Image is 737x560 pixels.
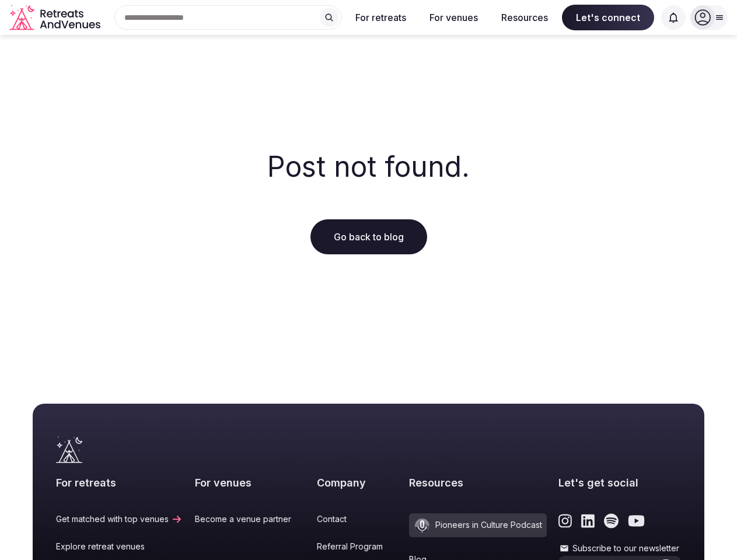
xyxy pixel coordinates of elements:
a: Become a venue partner [195,513,305,525]
h2: Company [317,475,397,490]
h2: Let's get social [558,475,681,490]
a: Visit the homepage [9,5,103,31]
a: Go back to blog [310,219,427,254]
button: Resources [492,5,557,30]
a: Link to the retreats and venues LinkedIn page [581,513,595,528]
a: Pioneers in Culture Podcast [409,513,547,537]
a: Explore retreat venues [56,541,183,552]
h2: For venues [195,475,305,490]
button: For venues [420,5,487,30]
a: Contact [317,513,397,525]
label: Subscribe to our newsletter [558,542,681,554]
svg: Retreats and Venues company logo [9,5,103,31]
button: For retreats [346,5,415,30]
h2: For retreats [56,475,183,490]
a: Get matched with top venues [56,513,183,525]
span: Let's connect [562,5,654,30]
a: Link to the retreats and venues Spotify page [604,513,619,528]
a: Visit the homepage [56,436,82,463]
a: Link to the retreats and venues Instagram page [558,513,572,528]
a: Referral Program [317,541,397,552]
h2: Resources [409,475,547,490]
a: Link to the retreats and venues Youtube page [628,513,645,528]
h2: Post not found. [267,147,470,186]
